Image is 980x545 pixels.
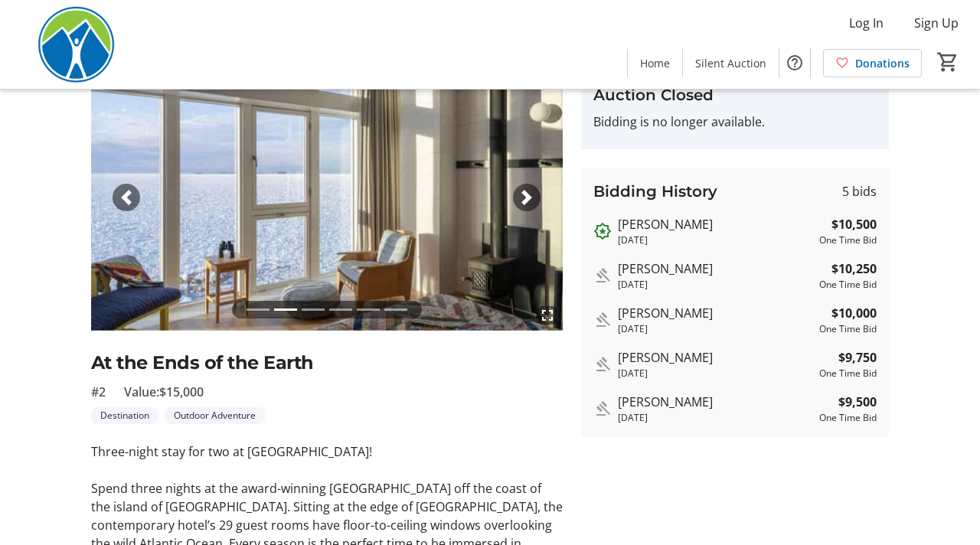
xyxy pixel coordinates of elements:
p: Bidding is no longer available. [593,113,877,131]
div: [PERSON_NAME] [618,259,814,278]
button: Sign Up [902,11,971,35]
span: Sign Up [914,14,959,32]
strong: $10,250 [831,259,877,278]
div: [PERSON_NAME] [618,215,814,233]
tr-label-badge: Destination [91,407,158,424]
div: [PERSON_NAME] [618,348,814,367]
div: One Time Bid [819,367,877,380]
div: One Time Bid [819,233,877,247]
div: [PERSON_NAME] [618,304,814,322]
div: [DATE] [618,367,814,380]
mat-icon: Outbid [593,355,612,374]
strong: $10,000 [831,304,877,322]
span: Silent Auction [695,55,766,71]
span: Log In [849,14,884,32]
div: [PERSON_NAME] [618,393,814,411]
h2: At the Ends of the Earth [91,349,563,377]
div: One Time Bid [819,322,877,336]
button: Log In [837,11,896,35]
tr-label-badge: Outdoor Adventure [165,407,265,424]
img: Image [91,65,563,331]
mat-icon: fullscreen [538,306,557,325]
img: Power To Be's Logo [9,6,145,83]
h3: Auction Closed [593,83,877,106]
strong: $10,500 [831,215,877,233]
span: Donations [855,55,910,71]
a: Silent Auction [683,49,779,77]
div: One Time Bid [819,411,877,425]
p: Three-night stay for two at [GEOGRAPHIC_DATA]! [91,442,563,461]
h3: Bidding History [593,180,717,203]
div: [DATE] [618,411,814,425]
a: Donations [823,49,922,77]
mat-icon: Outbid [593,266,612,285]
mat-icon: Outbid [593,222,612,240]
span: Home [640,55,670,71]
mat-icon: Outbid [593,311,612,329]
div: [DATE] [618,322,814,336]
mat-icon: Outbid [593,400,612,418]
div: [DATE] [618,278,814,292]
button: Cart [934,48,962,76]
div: [DATE] [618,233,814,247]
span: 5 bids [842,182,877,201]
div: One Time Bid [819,278,877,292]
span: #2 [91,383,106,401]
strong: $9,500 [838,393,877,411]
strong: $9,750 [838,348,877,367]
span: Value: $15,000 [124,383,204,401]
a: Home [628,49,682,77]
button: Help [779,47,810,78]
